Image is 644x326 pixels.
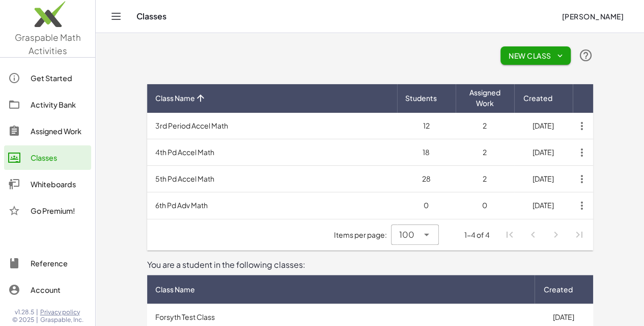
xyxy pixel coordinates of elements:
div: Whiteboards [31,178,87,190]
td: 5th Pd Accel Math [147,166,397,192]
span: [PERSON_NAME] [562,12,624,21]
button: New Class [500,46,571,65]
a: Whiteboards [4,172,91,196]
a: Get Started [4,66,91,90]
span: 0 [482,200,487,210]
td: [DATE] [514,192,573,219]
td: [DATE] [514,113,573,139]
div: Account [31,284,87,296]
td: 4th Pd Accel Math [147,139,397,166]
td: 6th Pd Adv Math [147,192,397,219]
span: 2 [483,147,487,157]
td: [DATE] [514,139,573,166]
span: Assigned Work [464,87,506,109]
button: Toggle navigation [108,8,124,24]
div: 1-4 of 4 [464,230,490,240]
span: Class Name [155,93,195,104]
div: Assigned Work [31,125,87,137]
div: Reference [31,257,87,269]
span: Graspable, Inc. [40,316,83,324]
a: Classes [4,145,91,170]
div: Get Started [31,72,87,84]
a: Reference [4,251,91,275]
a: Activity Bank [4,92,91,117]
a: Account [4,278,91,302]
nav: Pagination Navigation [498,223,591,247]
div: You are a student in the following classes: [147,259,593,271]
td: [DATE] [514,166,573,192]
td: 28 [397,166,456,192]
span: | [36,316,38,324]
div: Activity Bank [31,98,87,111]
button: [PERSON_NAME] [553,7,632,26]
span: v1.28.5 [15,308,34,316]
span: New Class [509,51,563,60]
td: 18 [397,139,456,166]
div: Classes [31,152,87,164]
a: Privacy policy [40,308,83,316]
td: 12 [397,113,456,139]
span: Created [523,93,552,104]
span: 2 [483,121,487,130]
td: 0 [397,192,456,219]
td: 3rd Period Accel Math [147,113,397,139]
div: Go Premium! [31,205,87,217]
span: Created [544,284,573,295]
a: Assigned Work [4,119,91,143]
span: | [36,308,38,316]
span: Students [405,93,437,104]
span: Items per page: [334,230,391,240]
span: 2 [483,174,487,183]
span: Class Name [155,284,195,295]
span: Graspable Math Activities [15,32,81,56]
span: 100 [399,229,414,241]
span: © 2025 [12,316,34,324]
